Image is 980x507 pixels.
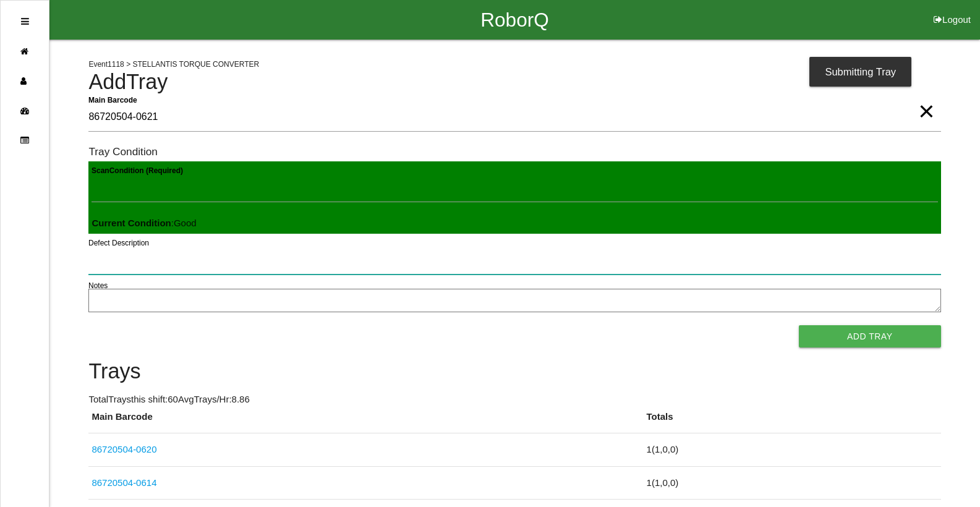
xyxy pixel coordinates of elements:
p: Total Trays this shift: 60 Avg Trays /Hr: 8.86 [88,393,940,407]
b: Scan Condition (Required) [92,166,183,175]
label: Defect Description [88,237,149,249]
span: : Good [92,218,196,228]
span: Event 1118 > STELLANTIS TORQUE CONVERTER [88,60,259,69]
td: 1 ( 1 , 0 , 0 ) [644,466,941,500]
a: 86720504-0620 [92,444,156,454]
h4: Trays [88,360,940,383]
span: Clear Input [918,87,934,111]
input: Required [88,103,940,132]
th: Totals [644,410,941,433]
h6: Tray Condition [88,146,940,158]
button: Add Tray [799,325,941,347]
a: 86720504-0614 [92,477,156,488]
b: Current Condition [92,218,171,228]
td: 1 ( 1 , 0 , 0 ) [644,433,941,467]
div: Submitting Tray [809,57,911,87]
b: Main Barcode [88,95,137,104]
th: Main Barcode [88,410,643,433]
h4: Add Tray [88,70,940,94]
div: Open [21,7,29,36]
label: Notes [88,280,108,291]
